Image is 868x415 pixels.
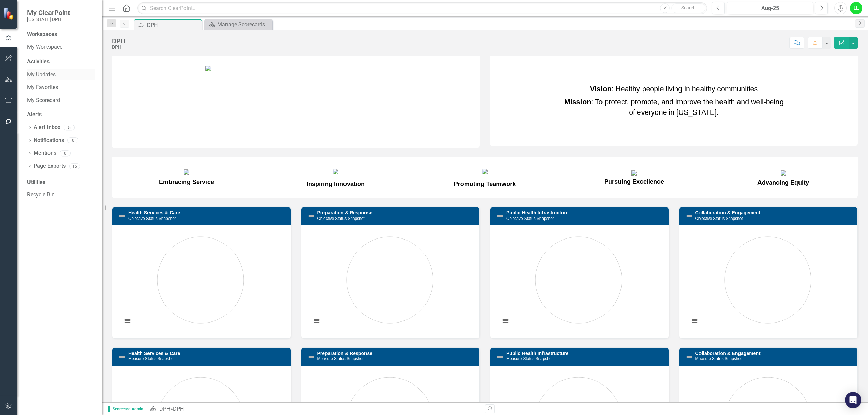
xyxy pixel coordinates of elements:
[497,230,662,332] div: Chart. Highcharts interactive chart.
[184,169,189,175] img: mceclip9.png
[695,216,743,221] small: Objective Status Snapshot
[159,406,170,412] a: DPH
[496,212,504,221] img: Not Defined
[631,170,637,176] img: mceclip12.png
[681,5,696,11] span: Search
[150,405,480,413] div: »
[173,406,184,412] div: DPH
[671,3,705,13] button: Search
[564,98,784,116] span: : To protect, promote, and improve the health and well-being of everyone in [US_STATE].
[27,191,95,199] a: Recycle Bin
[686,230,851,332] div: Chart. Highcharts interactive chart.
[757,169,809,186] span: Advancing Equity
[307,212,315,221] img: Not Defined
[27,30,57,38] div: Workspaces
[118,353,126,361] img: Not Defined
[497,230,660,332] svg: Interactive chart
[501,316,510,326] button: View chart menu, Chart
[317,210,373,215] a: Preparation & Response
[34,162,66,170] a: Page Exports
[119,230,284,332] div: Chart. Highcharts interactive chart.
[159,179,214,185] span: Embracing Service
[67,138,78,143] div: 0
[727,2,813,14] button: Aug-25
[137,2,707,14] input: Search ClearPoint...
[564,98,591,106] strong: Mission
[123,316,132,326] button: View chart menu, Chart
[506,356,553,361] small: Measure Status Snapshot
[695,210,761,215] a: Collaboration & Engagement
[506,216,554,221] small: Objective Status Snapshot
[27,84,95,91] a: My Favorites
[317,356,364,361] small: Measure Status Snapshot
[685,212,693,221] img: Not Defined
[128,216,176,221] small: Objective Status Snapshot
[217,20,271,29] div: Manage Scorecards
[312,316,321,326] button: View chart menu, Chart
[333,169,338,174] img: mceclip10.png
[482,169,488,174] img: mceclip11.png
[27,71,95,79] a: My Updates
[604,169,664,185] span: Pursuing Excellence
[3,7,15,19] img: ClearPoint Strategy
[27,17,70,22] small: [US_STATE] DPH
[317,216,365,221] small: Objective Status Snapshot
[506,351,569,356] a: Public Health Infrastructure
[147,21,200,29] div: DPH
[112,37,125,45] div: DPH
[695,356,742,361] small: Measure Status Snapshot
[206,20,271,29] a: Manage Scorecards
[34,124,60,131] a: Alert Inbox
[69,163,80,169] div: 15
[307,353,315,361] img: Not Defined
[128,210,180,215] a: Health Services & Care
[690,316,699,326] button: View chart menu, Chart
[845,392,861,408] div: Open Intercom Messenger
[27,111,95,119] div: Alerts
[128,356,175,361] small: Measure Status Snapshot
[307,181,365,187] span: Inspiring Innovation
[496,353,504,361] img: Not Defined
[695,351,761,356] a: Collaboration & Engagement
[27,43,95,51] a: My Workspace
[317,351,373,356] a: Preparation & Response
[729,4,811,13] div: Aug-25
[850,2,862,14] button: LL
[590,85,758,93] span: : Healthy people living in healthy communities
[108,406,146,412] span: Scorecard Admin
[119,230,282,332] svg: Interactive chart
[686,230,849,332] svg: Interactive chart
[27,97,95,104] a: My Scorecard
[34,149,56,157] a: Mentions
[454,181,516,187] span: Promoting Teamwork
[27,179,95,186] div: Utilities
[781,170,786,176] img: mceclip13.png
[118,212,126,221] img: Not Defined
[60,150,71,156] div: 0
[27,58,95,66] div: Activities
[685,353,693,361] img: Not Defined
[590,85,612,93] strong: Vision
[27,8,70,17] span: My ClearPoint
[34,137,64,144] a: Notifications
[128,351,180,356] a: Health Services & Care
[308,230,471,332] svg: Interactive chart
[308,230,473,332] div: Chart. Highcharts interactive chart.
[112,45,125,50] div: DPH
[64,125,75,130] div: 5
[506,210,569,215] a: Public Health Infrastructure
